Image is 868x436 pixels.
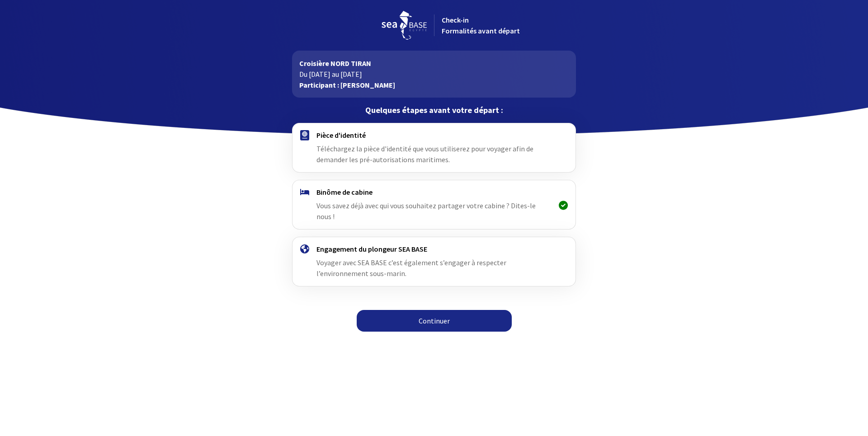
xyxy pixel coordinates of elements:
img: engagement.svg [300,244,309,253]
img: logo_seabase.svg [382,11,427,40]
h4: Binôme de cabine [316,188,551,197]
img: passport.svg [300,130,309,141]
span: Vous savez déjà avec qui vous souhaitez partager votre cabine ? Dites-le nous ! [316,201,536,221]
p: Quelques étapes avant votre départ : [292,105,576,116]
p: Croisière NORD TIRAN [299,58,568,69]
img: binome.svg [300,189,309,195]
p: Du [DATE] au [DATE] [299,69,568,80]
h4: Pièce d'identité [316,131,551,140]
span: Check-in Formalités avant départ [442,15,520,35]
span: Voyager avec SEA BASE c’est également s’engager à respecter l’environnement sous-marin. [316,258,506,278]
span: Téléchargez la pièce d'identité que vous utiliserez pour voyager afin de demander les pré-autoris... [316,144,533,164]
h4: Engagement du plongeur SEA BASE [316,244,551,253]
p: Participant : [PERSON_NAME] [299,80,568,90]
a: Continuer [357,310,512,332]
